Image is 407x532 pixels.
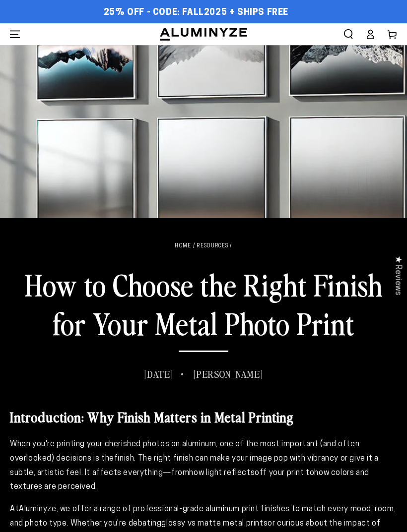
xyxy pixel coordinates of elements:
summary: Menu [4,23,26,45]
span: / [193,243,195,249]
p: When you're printing your cherished photos on aluminum, one of the most important (and often over... [10,437,397,494]
strong: how colors and textures are perceived [10,469,369,491]
strong: how light reflects [189,469,255,477]
img: Aluminyze [159,27,248,42]
summary: Search our site [338,23,359,45]
div: Click to open Judge.me floating reviews tab [388,248,407,303]
h1: How to Choose the Right Finish for Your Metal Photo Print [10,265,397,352]
span: 25% OFF - Code: FALL2025 + Ships Free [104,7,288,18]
nav: breadcrumbs [10,243,397,250]
strong: glossy vs matte metal prints [161,520,268,528]
span: / [230,243,232,249]
strong: Introduction: Why Finish Matters in Metal Printing [10,407,294,426]
time: [DATE] [144,367,174,380]
a: Home [175,243,191,249]
a: Resources [197,243,228,249]
strong: finish [114,455,135,463]
span: [PERSON_NAME] [193,367,264,380]
strong: Aluminyze [19,505,56,513]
